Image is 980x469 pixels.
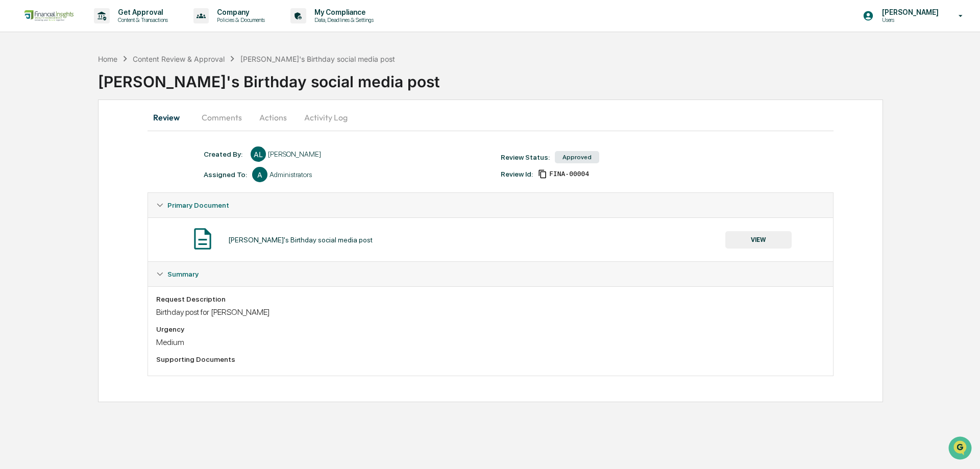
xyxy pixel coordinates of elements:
p: Company [209,8,270,16]
div: 🖐️ [10,130,18,138]
div: A [252,167,267,182]
p: Data, Deadlines & Settings [306,16,379,23]
div: [PERSON_NAME]'s Birthday social media post [240,55,395,63]
div: [PERSON_NAME]'s Birthday social media post [228,236,373,244]
button: Review [148,105,193,130]
p: Get Approval [110,8,173,16]
img: 1746055101610-c473b297-6a78-478c-a979-82029cc54cd1 [10,78,29,96]
div: Supporting Documents [156,355,825,363]
a: 🗄️Attestations [70,125,131,143]
button: Start new chat [174,81,186,93]
p: How can we help? [10,21,186,38]
div: 🔎 [10,149,18,157]
button: Actions [250,105,296,130]
span: Primary Document [167,201,229,209]
div: [PERSON_NAME]'s Birthday social media post [98,64,980,91]
p: My Compliance [306,8,379,16]
span: Preclearance [20,129,66,139]
img: logo [24,10,73,21]
p: Content & Transactions [110,16,173,23]
div: Review Id: [501,170,533,178]
div: We're available if you need us! [35,88,129,96]
button: Comments [193,105,250,130]
a: 🖐️Preclearance [6,125,70,143]
p: [PERSON_NAME] [874,8,944,16]
div: Content Review & Approval [133,55,225,63]
span: Data Lookup [20,148,64,158]
div: Start new chat [35,78,167,88]
div: Created By: ‎ ‎ [204,150,246,158]
div: Request Description [156,295,825,303]
a: 🔎Data Lookup [6,144,68,162]
button: VIEW [725,231,792,249]
div: Approved [555,151,599,163]
img: Document Icon [190,226,215,252]
div: Administrators [269,170,312,179]
iframe: Open customer support [947,435,975,463]
div: Primary Document [148,217,833,261]
div: Primary Document [148,193,833,217]
div: Summary [148,286,833,376]
span: 61264922-2eab-4835-8152-8f6ec2abb959 [549,170,589,178]
div: Home [98,55,117,63]
button: Activity Log [296,105,356,130]
div: 🗄️ [74,130,82,138]
a: Powered byPylon [72,172,124,181]
div: Urgency [156,325,825,333]
span: Summary [167,270,199,278]
p: Users [874,16,944,23]
div: Medium [156,337,825,347]
div: Birthday post for [PERSON_NAME] [156,307,825,317]
div: [PERSON_NAME] [268,150,321,158]
div: Assigned To: [204,170,247,179]
span: Attestations [84,129,127,139]
div: Review Status: [501,153,550,161]
div: secondary tabs example [148,105,834,130]
div: AL [251,146,266,162]
p: Policies & Documents [209,16,270,23]
div: Summary [148,262,833,286]
span: Pylon [102,173,124,181]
